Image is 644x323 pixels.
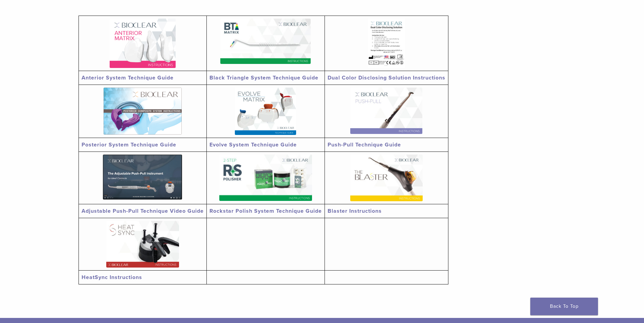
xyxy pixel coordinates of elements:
a: Posterior System Technique Guide [82,141,176,148]
a: Back To Top [530,298,598,315]
a: Blaster Instructions [328,208,382,214]
a: Dual Color Disclosing Solution Instructions [328,74,445,81]
a: Adjustable Push-Pull Technique Video Guide [82,208,204,214]
a: Rockstar Polish System Technique Guide [209,208,322,214]
a: Anterior System Technique Guide [82,74,174,81]
a: Black Triangle System Technique Guide [209,74,318,81]
a: HeatSync Instructions [82,274,142,281]
a: Push-Pull Technique Guide [328,141,401,148]
a: Evolve System Technique Guide [209,141,297,148]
